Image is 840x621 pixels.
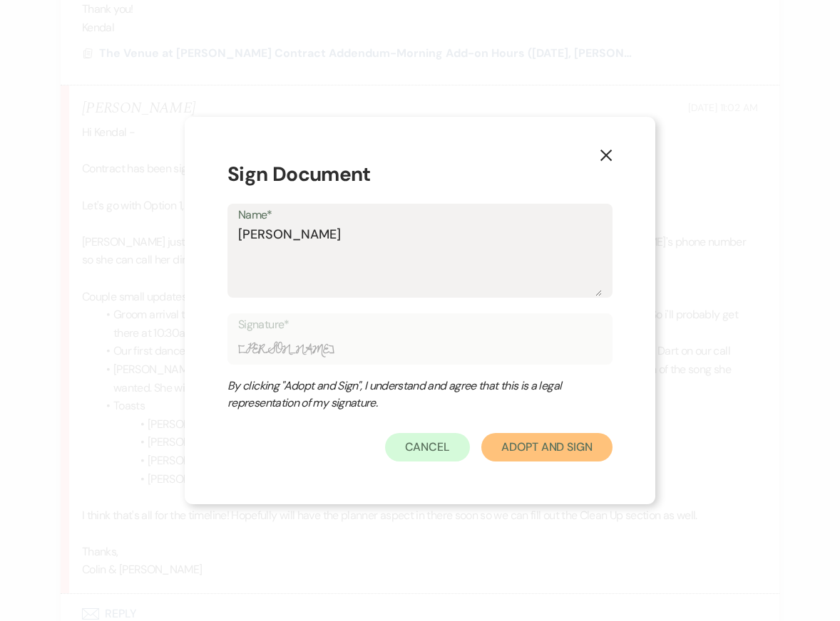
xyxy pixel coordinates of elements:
div: By clicking "Adopt and Sign", I understand and agree that this is a legal representation of my si... [227,377,584,412]
label: Name* [238,205,602,226]
button: Adopt And Sign [481,433,613,461]
label: Signature* [238,315,602,335]
h1: Sign Document [227,160,613,189]
textarea: [PERSON_NAME] [238,225,602,296]
button: Cancel [385,433,471,461]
